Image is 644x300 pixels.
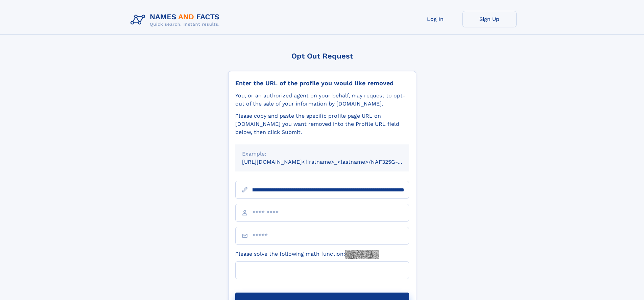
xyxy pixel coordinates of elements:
[242,159,422,165] small: [URL][DOMAIN_NAME]<firstname>_<lastname>/NAF325G-xxxxxxxx
[235,79,409,87] div: Enter the URL of the profile you would like removed
[235,250,379,259] label: Please solve the following math function:
[235,92,409,108] div: You, or an authorized agent on your behalf, may request to opt-out of the sale of your informatio...
[462,11,517,27] a: Sign Up
[408,11,462,27] a: Log In
[128,11,225,29] img: Logo Names and Facts
[242,150,402,158] div: Example:
[228,52,416,60] div: Opt Out Request
[235,112,409,136] div: Please copy and paste the specific profile page URL on [DOMAIN_NAME] you want removed into the Pr...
